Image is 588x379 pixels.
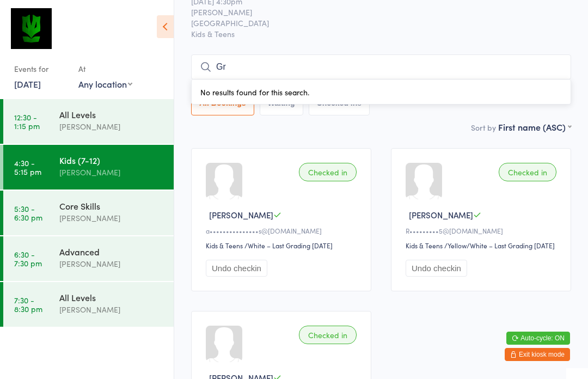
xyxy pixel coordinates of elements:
[406,260,467,277] button: Undo checkin
[191,54,571,80] input: Search
[11,8,52,49] img: Krav Maga Defence Institute
[78,60,132,78] div: At
[14,296,42,313] time: 7:30 - 8:30 pm
[299,326,357,344] div: Checked in
[3,236,174,281] a: 6:30 -7:30 pmAdvanced[PERSON_NAME]
[14,60,68,78] div: Events for
[499,163,556,181] div: Checked in
[206,260,267,277] button: Undo checkin
[14,78,41,90] a: [DATE]
[409,209,473,221] span: [PERSON_NAME]
[3,282,174,327] a: 7:30 -8:30 pmAll Levels[PERSON_NAME]
[191,28,571,39] span: Kids & Teens
[59,303,164,316] div: [PERSON_NAME]
[506,332,570,345] button: Auto-cycle: ON
[78,78,132,90] div: Any location
[59,108,164,120] div: All Levels
[191,17,554,28] span: [GEOGRAPHIC_DATA]
[14,250,42,267] time: 6:30 - 7:30 pm
[299,163,357,181] div: Checked in
[206,241,243,250] div: Kids & Teens
[3,191,174,235] a: 5:30 -6:30 pmCore Skills[PERSON_NAME]
[498,121,571,133] div: First name (ASC)
[59,120,164,133] div: [PERSON_NAME]
[505,348,570,361] button: Exit kiosk mode
[406,226,560,235] div: R•••••••••5@[DOMAIN_NAME]
[59,246,164,258] div: Advanced
[59,166,164,179] div: [PERSON_NAME]
[59,154,164,166] div: Kids (7-12)
[14,158,41,176] time: 4:30 - 5:15 pm
[191,7,554,17] span: [PERSON_NAME]
[444,241,555,250] span: / Yellow/White – Last Grading [DATE]
[59,258,164,270] div: [PERSON_NAME]
[406,241,443,250] div: Kids & Teens
[191,80,571,105] div: No results found for this search.
[3,99,174,144] a: 12:30 -1:15 pmAll Levels[PERSON_NAME]
[59,212,164,224] div: [PERSON_NAME]
[59,200,164,212] div: Core Skills
[244,241,333,250] span: / White – Last Grading [DATE]
[14,113,40,130] time: 12:30 - 1:15 pm
[3,145,174,189] a: 4:30 -5:15 pmKids (7-12)[PERSON_NAME]
[209,209,273,221] span: [PERSON_NAME]
[471,122,496,133] label: Sort by
[59,291,164,303] div: All Levels
[14,204,42,222] time: 5:30 - 6:30 pm
[206,226,360,235] div: a•••••••••••••••s@[DOMAIN_NAME]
